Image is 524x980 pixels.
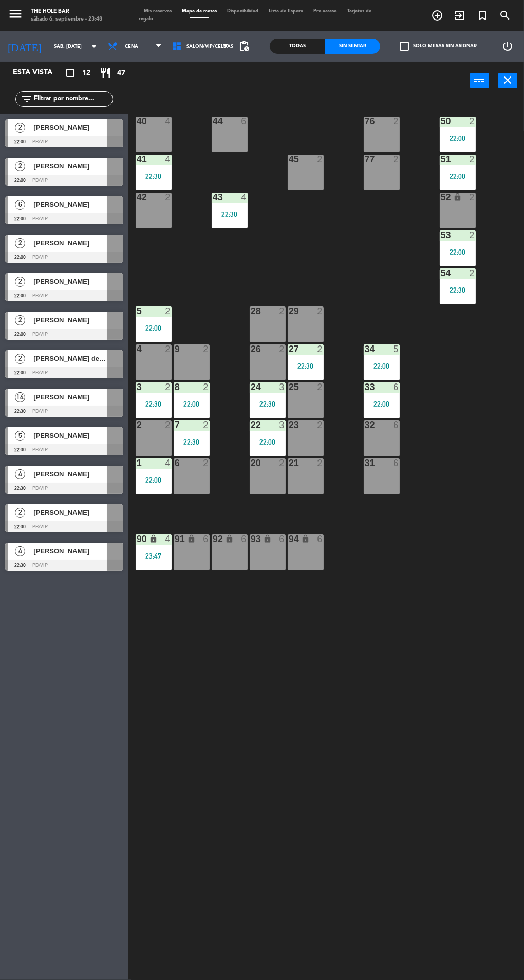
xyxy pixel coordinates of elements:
[453,193,462,201] i: lock
[238,40,250,52] span: pending_actions
[5,67,74,79] div: Esta vista
[136,476,172,484] div: 22:00
[117,67,125,79] span: 47
[137,155,137,164] div: 41
[250,400,286,408] div: 22:30
[364,362,400,370] div: 22:00
[33,392,107,402] span: [PERSON_NAME]
[136,172,172,180] div: 22:30
[174,400,210,408] div: 22:00
[288,362,324,370] div: 22:30
[469,155,475,164] div: 2
[365,382,365,392] div: 33
[33,546,107,556] span: [PERSON_NAME]
[440,248,476,256] div: 22:00
[365,458,365,468] div: 31
[251,306,251,316] div: 28
[279,344,285,354] div: 2
[279,458,285,468] div: 2
[33,315,107,325] span: [PERSON_NAME]
[203,458,209,468] div: 2
[174,438,210,446] div: 22:30
[317,155,323,164] div: 2
[125,44,138,49] span: Cena
[364,400,400,408] div: 22:00
[498,73,517,88] button: close
[15,508,25,518] span: 2
[15,469,25,479] span: 4
[33,469,107,479] span: [PERSON_NAME]
[165,193,171,202] div: 2
[165,382,171,392] div: 2
[137,458,137,468] div: 1
[213,117,213,126] div: 44
[502,74,514,86] i: close
[431,9,443,22] i: add_circle_outline
[15,277,25,287] span: 2
[187,534,196,543] i: lock
[33,161,107,171] span: [PERSON_NAME]
[499,9,511,22] i: search
[301,534,310,543] i: lock
[440,172,476,180] div: 22:00
[393,344,399,354] div: 5
[137,534,137,544] div: 90
[137,193,137,202] div: 42
[393,117,399,126] div: 2
[440,134,476,142] div: 22:00
[225,534,234,543] i: lock
[393,458,399,468] div: 6
[263,534,272,543] i: lock
[279,306,285,316] div: 2
[251,420,251,430] div: 22
[33,353,107,364] span: [PERSON_NAME] de [PERSON_NAME]
[213,534,213,544] div: 92
[250,438,286,446] div: 22:00
[15,238,25,248] span: 2
[317,420,323,430] div: 2
[165,420,171,430] div: 2
[251,344,251,354] div: 26
[64,67,77,79] i: crop_square
[393,420,399,430] div: 6
[501,40,514,52] i: power_settings_new
[440,286,476,294] div: 22:30
[365,117,365,126] div: 76
[469,268,475,278] div: 2
[469,193,475,202] div: 2
[15,431,25,441] span: 5
[317,344,323,354] div: 2
[15,123,25,133] span: 2
[165,155,171,164] div: 4
[165,306,171,316] div: 2
[137,117,137,126] div: 40
[33,122,107,133] span: [PERSON_NAME]
[33,507,107,518] span: [PERSON_NAME]
[470,73,489,88] button: power_input
[88,40,100,52] i: arrow_drop_down
[137,344,137,354] div: 4
[21,93,33,105] i: filter_list
[251,382,251,392] div: 24
[99,67,111,79] i: restaurant
[317,382,323,392] div: 2
[8,6,23,22] i: menu
[33,276,107,287] span: [PERSON_NAME]
[212,210,248,218] div: 22:30
[476,9,489,22] i: turned_in_not
[279,534,285,544] div: 6
[33,93,113,105] input: Filtrar por nombre...
[393,155,399,164] div: 2
[8,6,23,25] button: menu
[365,420,365,430] div: 32
[31,15,102,23] div: sábado 6. septiembre - 23:48
[325,39,381,54] div: Sin sentar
